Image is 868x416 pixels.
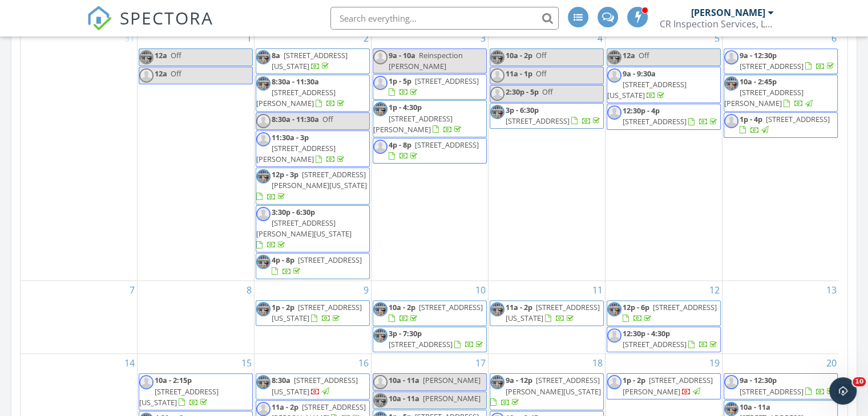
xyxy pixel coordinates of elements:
td: Go to September 1, 2025 [138,29,255,281]
span: Reinspection [PERSON_NAME] [389,50,463,71]
span: 3p - 7:30p [389,328,422,338]
a: 1p - 5p [STREET_ADDRESS] [389,76,479,97]
img: default-user-f0147aede5fd5fa78ca7ade42f37bd4542148d508eef1c3d3ea960f66861d68b.jpg [724,50,738,64]
a: 10a - 2:45p [STREET_ADDRESS][PERSON_NAME] [724,75,838,112]
a: 10a - 2:15p [STREET_ADDRESS][US_STATE] [139,373,253,410]
a: 11a - 2p [STREET_ADDRESS][US_STATE] [490,300,604,326]
span: 10a - 2:15p [155,375,192,385]
img: default-user-f0147aede5fd5fa78ca7ade42f37bd4542148d508eef1c3d3ea960f66861d68b.jpg [256,207,271,221]
td: Go to September 7, 2025 [21,280,138,354]
a: 12p - 3p [STREET_ADDRESS][PERSON_NAME][US_STATE] [256,169,367,201]
img: default-user-f0147aede5fd5fa78ca7ade42f37bd4542148d508eef1c3d3ea960f66861d68b.jpg [373,375,387,389]
a: Go to September 13, 2025 [824,281,839,299]
span: [STREET_ADDRESS][US_STATE] [272,302,362,323]
img: default-user-f0147aede5fd5fa78ca7ade42f37bd4542148d508eef1c3d3ea960f66861d68b.jpg [490,68,504,83]
td: Go to September 2, 2025 [255,29,372,281]
td: Go to September 11, 2025 [488,280,605,354]
a: Go to September 9, 2025 [361,281,371,299]
span: [STREET_ADDRESS][PERSON_NAME] [623,375,713,396]
a: 12p - 6p [STREET_ADDRESS] [607,300,721,326]
span: [STREET_ADDRESS][US_STATE] [139,386,219,407]
a: 3:30p - 6:30p [STREET_ADDRESS][PERSON_NAME][US_STATE] [256,205,370,253]
span: 11a - 1p [506,68,532,79]
span: 1p - 4p [740,114,762,124]
td: Go to September 6, 2025 [722,29,839,281]
img: pxl_20230116_152811681.jpg [256,50,271,64]
a: 8:30a [STREET_ADDRESS][US_STATE] [256,373,370,399]
a: Go to September 19, 2025 [707,354,722,372]
span: Off [536,68,547,79]
img: pxl_20230116_152811681.jpg [256,255,271,269]
img: pxl_20230116_152811681.jpg [724,76,738,91]
a: 11:30a - 3p [STREET_ADDRESS][PERSON_NAME] [256,130,370,168]
a: 4p - 8p [STREET_ADDRESS] [389,140,479,161]
a: 9a - 9:30a [STREET_ADDRESS][US_STATE] [607,67,721,104]
img: default-user-f0147aede5fd5fa78ca7ade42f37bd4542148d508eef1c3d3ea960f66861d68b.jpg [607,105,621,120]
img: default-user-f0147aede5fd5fa78ca7ade42f37bd4542148d508eef1c3d3ea960f66861d68b.jpg [256,402,271,416]
img: default-user-f0147aede5fd5fa78ca7ade42f37bd4542148d508eef1c3d3ea960f66861d68b.jpg [373,76,387,90]
img: pxl_20230116_152811681.jpg [256,302,271,316]
span: [STREET_ADDRESS] [740,386,804,397]
a: Go to September 1, 2025 [244,29,254,47]
img: default-user-f0147aede5fd5fa78ca7ade42f37bd4542148d508eef1c3d3ea960f66861d68b.jpg [256,132,271,146]
a: Go to September 14, 2025 [122,354,137,372]
a: 10a - 2:15p [STREET_ADDRESS][US_STATE] [139,375,219,407]
a: 1p - 4p [STREET_ADDRESS] [724,112,838,138]
a: Go to September 3, 2025 [478,29,488,47]
span: 3:30p - 6:30p [272,207,315,217]
span: [STREET_ADDRESS][PERSON_NAME] [373,113,453,134]
span: Off [639,50,649,60]
td: Go to September 9, 2025 [255,280,372,354]
img: default-user-f0147aede5fd5fa78ca7ade42f37bd4542148d508eef1c3d3ea960f66861d68b.jpg [256,114,271,128]
span: 1p - 5p [389,76,411,86]
span: [STREET_ADDRESS] [415,140,479,150]
a: 11a - 2p [STREET_ADDRESS][US_STATE] [506,302,600,323]
span: [STREET_ADDRESS] [766,114,830,124]
span: 10a - 11a [389,393,419,403]
a: 9a - 12p [STREET_ADDRESS][PERSON_NAME][US_STATE] [490,373,604,410]
img: pxl_20230116_152811681.jpg [373,102,387,116]
a: 12:30p - 4:30p [STREET_ADDRESS] [607,327,721,352]
span: [STREET_ADDRESS] [623,116,687,127]
img: The Best Home Inspection Software - Spectora [87,6,112,31]
a: 8a [STREET_ADDRESS][US_STATE] [272,50,348,71]
a: 1p - 2p [STREET_ADDRESS][US_STATE] [272,302,362,323]
a: Go to September 8, 2025 [244,281,254,299]
span: Off [322,114,333,124]
img: default-user-f0147aede5fd5fa78ca7ade42f37bd4542148d508eef1c3d3ea960f66861d68b.jpg [724,114,738,128]
a: 10a - 2p [STREET_ADDRESS] [373,300,487,326]
img: default-user-f0147aede5fd5fa78ca7ade42f37bd4542148d508eef1c3d3ea960f66861d68b.jpg [607,328,621,342]
a: 4p - 8p [STREET_ADDRESS] [256,253,370,279]
a: 10a - 2p [STREET_ADDRESS] [389,302,483,323]
span: [STREET_ADDRESS][PERSON_NAME] [256,87,336,108]
a: 3p - 7:30p [STREET_ADDRESS] [373,327,487,352]
img: pxl_20230116_152811681.jpg [724,402,738,416]
span: 9a - 10a [389,50,415,60]
a: 11:30a - 3p [STREET_ADDRESS][PERSON_NAME] [256,132,346,164]
span: [STREET_ADDRESS] [419,302,483,312]
span: 1p - 4:30p [389,102,422,112]
a: 12p - 3p [STREET_ADDRESS][PERSON_NAME][US_STATE] [256,168,370,205]
span: 10a - 11a [740,402,770,412]
a: Go to September 17, 2025 [473,354,488,372]
a: 8:30a [STREET_ADDRESS][US_STATE] [272,375,358,396]
span: [PERSON_NAME] [423,375,481,385]
a: 1p - 4:30p [STREET_ADDRESS][PERSON_NAME] [373,102,463,134]
td: Go to August 31, 2025 [21,29,138,281]
span: 1p - 2p [272,302,294,312]
a: 8:30a - 11:30a [STREET_ADDRESS][PERSON_NAME] [256,75,370,112]
span: Off [171,68,181,79]
a: Go to September 10, 2025 [473,281,488,299]
span: 12a [155,50,167,60]
span: [PERSON_NAME] [423,393,481,403]
span: 10a - 2p [506,50,532,60]
a: 9a - 12:30p [STREET_ADDRESS] [724,373,838,399]
td: Go to September 13, 2025 [722,280,839,354]
img: default-user-f0147aede5fd5fa78ca7ade42f37bd4542148d508eef1c3d3ea960f66861d68b.jpg [373,50,387,64]
span: 4p - 8p [389,140,411,150]
a: Go to September 2, 2025 [361,29,371,47]
img: default-user-f0147aede5fd5fa78ca7ade42f37bd4542148d508eef1c3d3ea960f66861d68b.jpg [373,140,387,154]
a: 3:30p - 6:30p [STREET_ADDRESS][PERSON_NAME][US_STATE] [256,207,352,250]
td: Go to September 8, 2025 [138,280,255,354]
img: pxl_20230116_152811681.jpg [607,50,621,64]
